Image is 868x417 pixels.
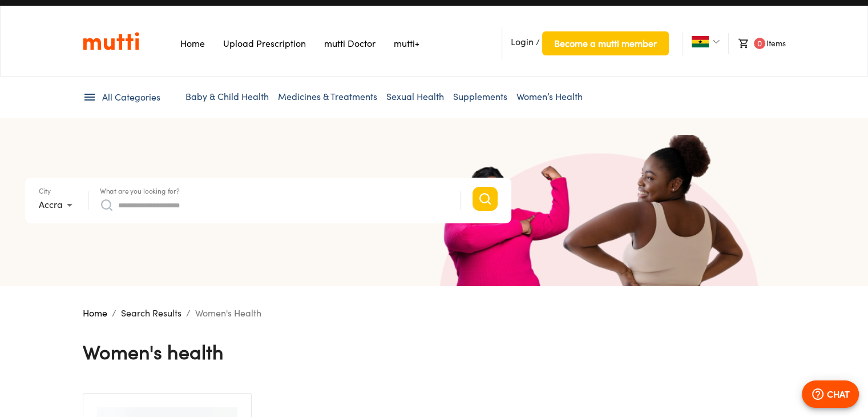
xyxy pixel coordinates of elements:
label: City [39,188,51,195]
a: Navigates to Home Page [180,38,205,49]
a: Women’s Health [516,91,583,102]
a: Medicines & Treatments [278,91,377,102]
a: Baby & Child Health [185,91,269,102]
nav: breadcrumb [83,306,786,320]
a: Link on the logo navigates to HomePage [83,31,139,51]
a: Supplements [453,91,507,102]
h4: Women's Health [83,340,224,364]
a: Sexual Health [386,91,444,102]
button: CHAT [802,380,859,408]
a: Navigates to mutti doctor website [324,38,376,49]
p: Search Results [121,306,181,320]
a: Navigates to mutti+ page [394,38,419,49]
label: What are you looking for? [100,188,180,195]
a: Home [83,307,107,319]
span: All Categories [102,91,160,104]
li: / [502,27,669,60]
span: Login [511,36,534,47]
span: Become a mutti member [554,35,657,51]
button: Become a mutti member [542,31,669,55]
img: Dropdown [713,38,720,45]
img: Ghana [692,36,709,47]
li: / [112,306,116,320]
a: Navigates to Prescription Upload Page [223,38,306,49]
p: Women's Health [195,306,261,320]
li: / [186,306,191,320]
span: 0 [754,38,765,49]
div: Accra [39,196,76,214]
p: CHAT [827,387,850,401]
img: Logo [83,31,139,51]
button: Search [473,187,498,211]
li: Items [728,33,785,54]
